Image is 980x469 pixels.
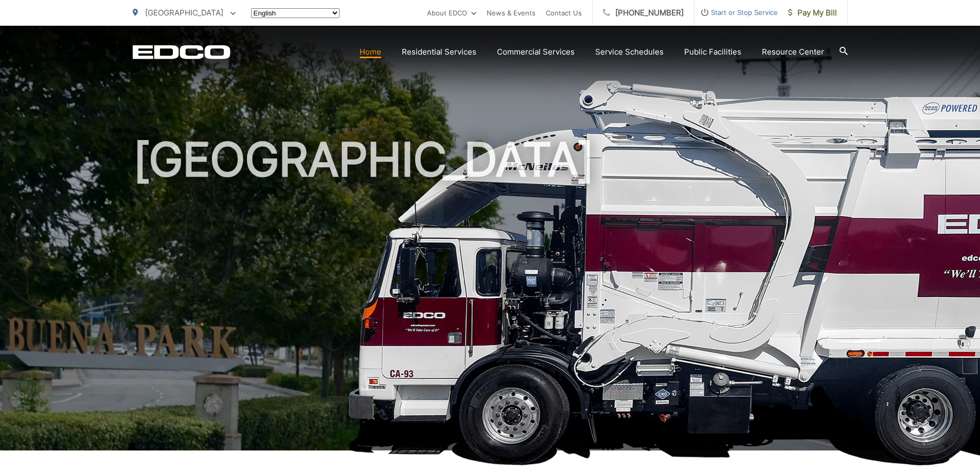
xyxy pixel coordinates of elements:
span: Pay My Bill [788,7,837,19]
a: Commercial Services [497,46,575,58]
a: EDCD logo. Return to the homepage. [133,45,230,59]
a: Public Facilities [684,46,741,58]
a: Service Schedules [595,46,664,58]
a: Residential Services [402,46,476,58]
a: Resource Center [762,46,824,58]
a: About EDCO [427,7,476,19]
a: Home [360,46,381,58]
span: [GEOGRAPHIC_DATA] [145,8,223,18]
a: Contact Us [546,7,582,19]
a: News & Events [487,7,536,19]
select: Select a language [251,8,340,18]
h1: [GEOGRAPHIC_DATA] [133,134,848,460]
